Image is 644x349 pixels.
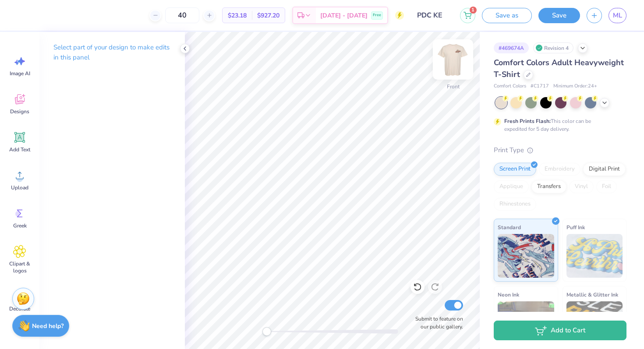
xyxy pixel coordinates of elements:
[10,108,29,115] span: Designs
[470,7,477,14] span: 1
[494,42,529,53] div: # 469674A
[504,118,551,125] strong: Fresh Prints Flash:
[11,184,28,191] span: Upload
[410,315,463,331] label: Submit to feature on our public gallery.
[531,180,566,193] div: Transfers
[531,83,549,90] span: # C1717
[539,163,580,176] div: Embroidery
[498,234,554,278] img: Standard
[566,290,618,299] span: Metallic & Glitter Ink
[538,8,580,23] button: Save
[494,198,536,211] div: Rhinestones
[435,42,471,77] img: Front
[613,10,622,21] span: ML
[596,180,617,193] div: Foil
[504,117,612,133] div: This color can be expedited for 5 day delivery.
[494,83,526,90] span: Comfort Colors
[460,8,475,23] button: 1
[566,301,623,345] img: Metallic & Glitter Ink
[494,180,529,193] div: Applique
[494,321,626,340] button: Add to Cart
[566,223,585,232] span: Puff Ink
[583,163,626,176] div: Digital Print
[609,8,626,23] a: ML
[9,305,30,312] span: Decorate
[553,83,597,90] span: Minimum Order: 24 +
[262,327,271,336] div: Accessibility label
[566,234,623,278] img: Puff Ink
[410,7,453,24] input: Untitled Design
[498,290,519,299] span: Neon Ink
[228,11,247,20] span: $23.18
[498,301,554,345] img: Neon Ink
[9,146,30,153] span: Add Text
[320,11,368,20] span: [DATE] - [DATE]
[494,57,624,80] span: Comfort Colors Adult Heavyweight T-Shirt
[257,11,280,20] span: $927.20
[494,145,626,155] div: Print Type
[498,223,521,232] span: Standard
[165,7,199,23] input: – –
[447,83,460,91] div: Front
[13,222,27,229] span: Greek
[569,180,594,193] div: Vinyl
[494,163,536,176] div: Screen Print
[53,42,171,63] p: Select part of your design to make edits in this panel
[10,70,30,77] span: Image AI
[533,42,573,53] div: Revision 4
[5,260,34,274] span: Clipart & logos
[373,12,381,18] span: Free
[32,322,64,330] strong: Need help?
[482,8,532,23] button: Save as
